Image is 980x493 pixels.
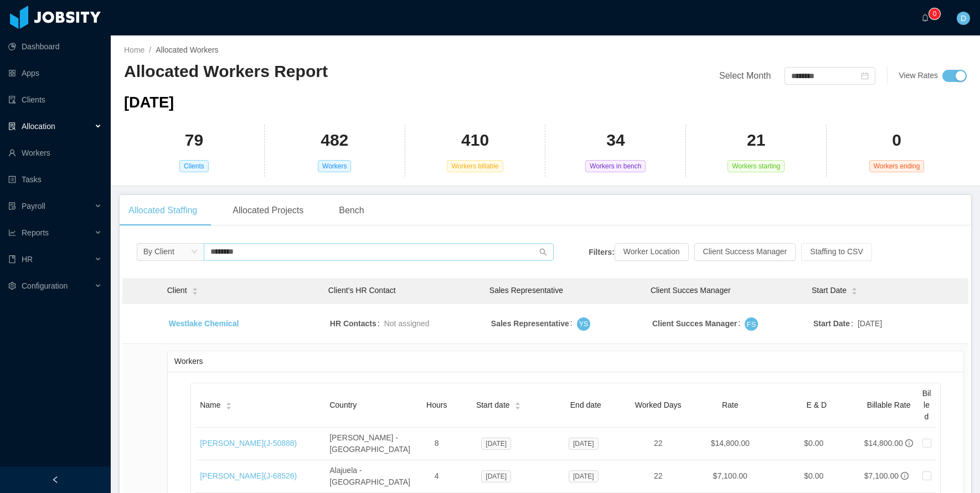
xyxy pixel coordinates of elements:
i: icon: caret-down [192,290,198,294]
strong: HR Contacts [330,319,376,328]
span: [DATE] [569,470,599,482]
i: icon: book [8,255,16,263]
span: Allocated Workers [156,45,218,54]
h2: 0 [892,129,901,152]
sup: 0 [929,8,940,19]
span: Start date [476,399,510,411]
span: [DATE] [481,470,511,482]
span: Workers ending [869,160,925,172]
a: icon: appstoreApps [8,62,102,84]
span: E & D [806,400,827,409]
strong: Sales Representative [491,319,569,328]
span: / [149,45,151,54]
i: icon: caret-up [192,286,198,290]
i: icon: solution [8,122,16,130]
span: Sales Representative [489,286,563,295]
span: info-circle [905,439,913,447]
i: icon: caret-up [225,401,231,404]
span: Not assigned [384,319,430,328]
span: End date [570,400,601,409]
span: YS [579,318,588,330]
div: Sort [514,400,521,408]
div: Workers [174,351,957,372]
span: HR [22,255,33,264]
span: Workers billable [447,160,503,172]
td: 4 [419,460,455,493]
h2: 482 [321,129,348,152]
a: icon: pie-chartDashboard [8,35,102,58]
i: icon: caret-down [851,290,857,294]
div: $14,800.00 [864,438,903,449]
div: By Client [143,243,174,260]
div: $7,100.00 [864,470,899,482]
span: Payroll [22,202,45,210]
a: [PERSON_NAME](J-68526) [200,471,297,480]
span: Workers [318,160,351,172]
div: Bench [330,195,373,226]
h2: 410 [461,129,489,152]
span: [DATE] [124,94,174,111]
a: icon: profileTasks [8,168,102,191]
button: Client Success Manager [694,243,796,261]
td: $14,800.00 [687,428,773,460]
span: Select Month [719,71,771,80]
i: icon: bell [921,14,929,22]
i: icon: setting [8,282,16,290]
i: icon: caret-up [851,286,857,290]
strong: Filters: [589,247,615,256]
a: icon: userWorkers [8,142,102,164]
button: Staffing to CSV [801,243,871,261]
span: Reports [22,228,49,237]
td: $7,100.00 [687,460,773,493]
span: D [961,12,966,25]
td: 22 [630,460,687,493]
strong: Client Succes Manager [652,319,737,328]
span: Country [329,400,357,409]
a: [PERSON_NAME](J-50888) [200,439,297,448]
span: Rate [722,400,739,409]
h2: 21 [747,129,765,152]
span: Client Succes Manager [651,286,731,295]
span: Start Date [812,285,847,296]
a: Westlake Chemical [169,319,239,328]
a: icon: auditClients [8,89,102,111]
td: 22 [630,428,687,460]
a: Home [124,45,145,54]
span: Clients [179,160,209,172]
div: Allocated Staffing [120,195,206,226]
td: [PERSON_NAME] - [GEOGRAPHIC_DATA] [325,428,419,460]
span: FS [747,318,756,331]
i: icon: caret-down [225,405,231,408]
i: icon: caret-down [514,405,520,408]
div: Sort [225,400,232,408]
span: Workers starting [728,160,785,172]
span: [DATE] [481,438,511,450]
span: Name [200,399,220,411]
span: Worked Days [635,400,682,409]
td: 8 [419,428,455,460]
div: Allocated Projects [224,195,312,226]
i: icon: calendar [861,72,869,80]
div: Sort [851,286,858,294]
i: icon: search [539,248,547,256]
span: Client’s HR Contact [328,286,396,295]
h2: Allocated Workers Report [124,60,545,83]
span: [DATE] [858,318,882,330]
strong: Start Date [813,319,850,328]
i: icon: caret-up [514,401,520,404]
span: $0.00 [804,471,823,480]
i: icon: down [191,248,198,256]
span: $0.00 [804,439,823,448]
i: icon: file-protect [8,202,16,210]
h2: 34 [606,129,625,152]
h2: 79 [185,129,203,152]
span: Allocation [22,122,55,131]
span: [DATE] [569,438,599,450]
i: icon: line-chart [8,229,16,237]
span: info-circle [901,472,909,480]
span: Configuration [22,281,68,290]
span: Billed [922,389,931,421]
span: Hours [426,400,447,409]
span: Client [167,285,187,296]
div: Sort [192,286,198,294]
